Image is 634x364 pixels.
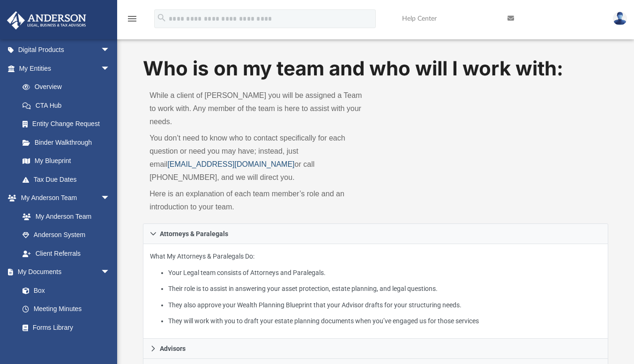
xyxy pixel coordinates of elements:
span: Advisors [160,345,186,352]
a: CTA Hub [13,96,124,115]
a: Box [13,281,115,300]
a: Tax Due Dates [13,170,124,189]
a: My Documentsarrow_drop_down [7,263,119,282]
a: My Anderson Team [13,207,115,226]
p: You don’t need to know who to contact specifically for each question or need you may have; instea... [149,132,369,184]
a: [EMAIL_ADDRESS][DOMAIN_NAME] [167,160,294,168]
p: While a client of [PERSON_NAME] you will be assigned a Team to work with. Any member of the team ... [149,89,369,128]
span: Attorneys & Paralegals [160,230,228,237]
a: Attorneys & Paralegals [143,223,608,244]
a: Anderson System [13,226,119,245]
li: They will work with you to draft your estate planning documents when you’ve engaged us for those ... [168,315,601,327]
p: What My Attorneys & Paralegals Do: [150,251,601,327]
a: Client Referrals [13,244,119,263]
a: Meeting Minutes [13,300,119,319]
a: Advisors [143,339,608,359]
a: Binder Walkthrough [13,133,124,152]
li: Your Legal team consists of Attorneys and Paralegals. [168,267,601,279]
a: Entity Change Request [13,115,124,134]
a: My Entitiesarrow_drop_down [7,59,124,78]
span: arrow_drop_down [101,41,119,60]
div: Attorneys & Paralegals [143,244,608,339]
a: Digital Productsarrow_drop_down [7,41,124,59]
a: My Blueprint [13,152,119,171]
span: arrow_drop_down [101,189,119,208]
img: User Pic [613,12,627,25]
img: Anderson Advisors Platinum Portal [4,11,89,30]
a: My Anderson Teamarrow_drop_down [7,189,119,208]
a: Forms Library [13,318,115,337]
span: arrow_drop_down [101,263,119,282]
li: They also approve your Wealth Planning Blueprint that your Advisor drafts for your structuring ne... [168,299,601,311]
li: Their role is to assist in answering your asset protection, estate planning, and legal questions. [168,283,601,295]
i: menu [127,13,138,24]
a: menu [127,18,138,24]
span: arrow_drop_down [101,59,119,78]
h1: Who is on my team and who will I work with: [143,55,608,82]
a: Overview [13,78,124,97]
i: search [157,13,167,23]
p: Here is an explanation of each team member’s role and an introduction to your team. [149,187,369,214]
